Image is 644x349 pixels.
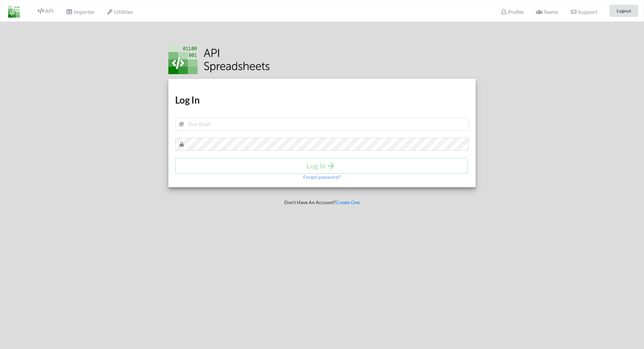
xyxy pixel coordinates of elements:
[66,8,94,15] span: Importer
[570,9,597,15] span: Support
[303,174,341,180] p: Forgot password?
[168,45,270,74] img: Logo.png
[175,118,469,131] input: Your Email
[38,7,54,14] span: API
[336,199,360,205] a: Create One
[536,8,558,15] span: Teams
[175,94,469,106] h1: Log In
[107,8,133,15] span: Utilities
[500,8,523,15] span: Profile
[610,5,638,17] button: Logout
[8,6,20,18] img: LogoIcon.png
[164,199,481,206] p: Don't Have An Account?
